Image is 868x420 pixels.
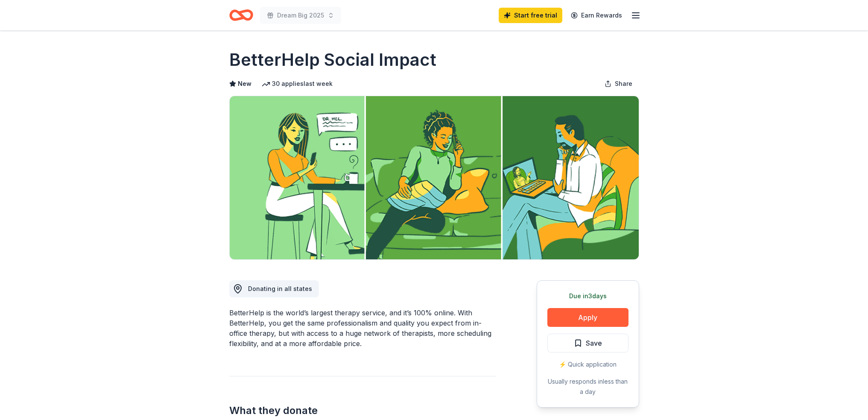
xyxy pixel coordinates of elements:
[248,285,312,292] span: Donating in all states
[229,308,496,349] div: BetterHelp is the world’s largest therapy service, and it’s 100% online. With BetterHelp, you get...
[547,334,628,352] button: Save
[229,5,253,25] a: Home
[615,79,632,89] span: Share
[598,75,639,92] button: Share
[260,7,341,24] button: Dream Big 2025
[262,79,333,89] div: 30 applies last week
[499,8,562,23] a: Start free trial
[547,308,628,327] button: Apply
[229,404,496,417] h2: What they donate
[230,96,639,259] img: Image for BetterHelp Social Impact
[547,359,628,370] div: ⚡️ Quick application
[547,291,628,301] div: Due in 3 days
[277,10,324,21] span: Dream Big 2025
[229,48,436,72] h1: BetterHelp Social Impact
[547,376,628,397] div: Usually responds in less than a day
[586,338,602,349] span: Save
[566,8,627,23] a: Earn Rewards
[238,79,251,89] span: New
